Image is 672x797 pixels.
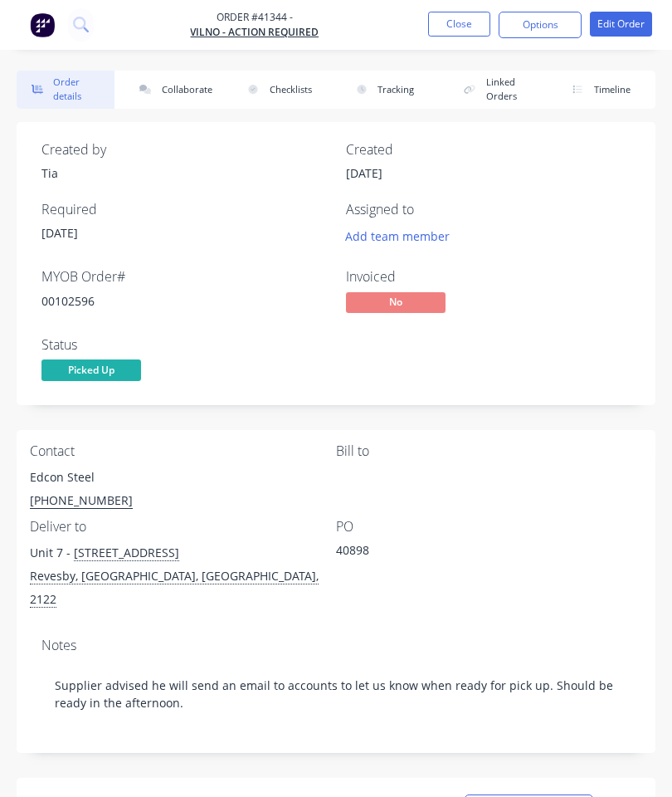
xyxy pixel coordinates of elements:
[428,12,490,37] button: Close
[336,519,642,535] div: PO
[336,443,642,459] div: Bill to
[346,269,631,285] div: Invoiced
[30,466,336,489] div: Edcon Steel
[41,202,326,218] div: Required
[30,443,336,459] div: Contact
[124,71,222,109] button: Collaborate
[233,71,331,109] button: Checklists
[41,660,631,728] div: Supplier advised he will send an email to accounts to let us know when ready for pick up. Should ...
[449,71,547,109] button: Linked Orders
[17,71,114,109] button: Order details
[41,359,141,380] span: Picked Up
[41,269,326,285] div: MYOB Order #
[30,541,336,565] div: Unit 7 -
[41,359,141,384] button: Picked Up
[41,292,326,310] div: 00102596
[336,541,543,565] div: 40898
[346,224,459,247] button: Add team member
[30,541,336,611] div: Unit 7 -[STREET_ADDRESS]Revesby, [GEOGRAPHIC_DATA], [GEOGRAPHIC_DATA], 2122
[41,337,326,353] div: Status
[590,12,652,37] button: Edit Order
[346,142,631,158] div: Created
[41,142,326,158] div: Created by
[346,292,446,313] span: No
[346,165,382,181] span: [DATE]
[30,519,336,535] div: Deliver to
[30,466,336,519] div: Edcon Steel[PHONE_NUMBER]
[337,224,459,247] button: Add team member
[190,25,319,40] a: VILNO - ACTION REQUIRED
[41,638,631,653] div: Notes
[30,12,55,37] img: Factory
[499,12,582,38] button: Options
[558,71,655,109] button: Timeline
[341,71,439,109] button: Tracking
[41,225,78,241] span: [DATE]
[346,202,631,218] div: Assigned to
[41,164,326,182] div: Tia
[190,10,319,25] span: Order #41344 -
